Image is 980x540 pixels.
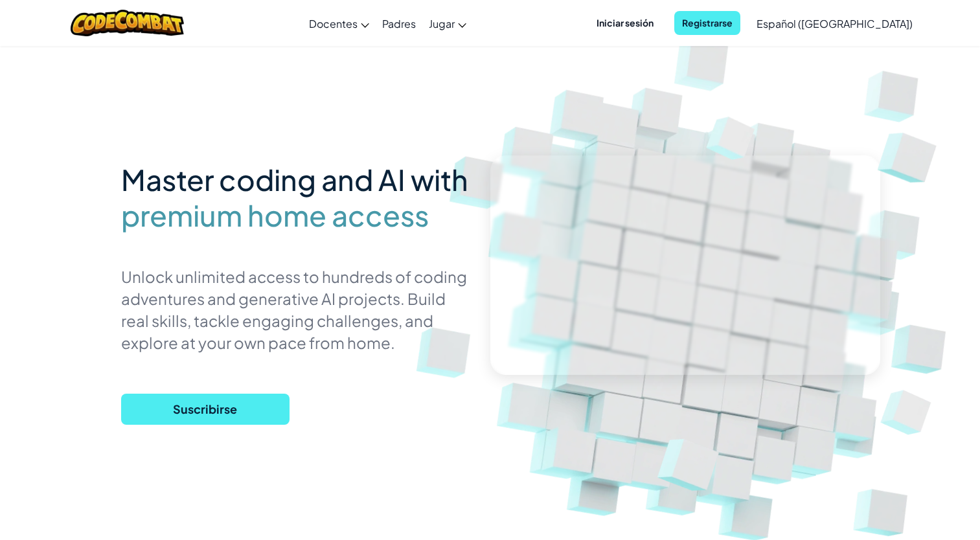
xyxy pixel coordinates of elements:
[121,265,471,354] p: Unlock unlimited access to hundreds of coding adventures and generative AI projects. Build real s...
[861,369,956,455] img: Overlap cubes
[71,10,184,36] img: CodeCombat logo
[674,11,740,35] button: Registrarse
[376,6,422,41] a: Padres
[429,17,455,30] span: Jugar
[633,402,751,517] img: Overlap cubes
[687,96,778,178] img: Overlap cubes
[121,394,290,425] button: Suscribirse
[854,97,967,207] img: Overlap cubes
[422,6,473,41] a: Jugar
[121,197,429,233] span: premium home access
[309,17,358,30] span: Docentes
[302,6,376,41] a: Docentes
[589,11,661,35] button: Iniciar sesión
[121,161,468,197] span: Master coding and AI with
[757,17,913,30] span: Español ([GEOGRAPHIC_DATA])
[750,6,919,41] a: Español ([GEOGRAPHIC_DATA])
